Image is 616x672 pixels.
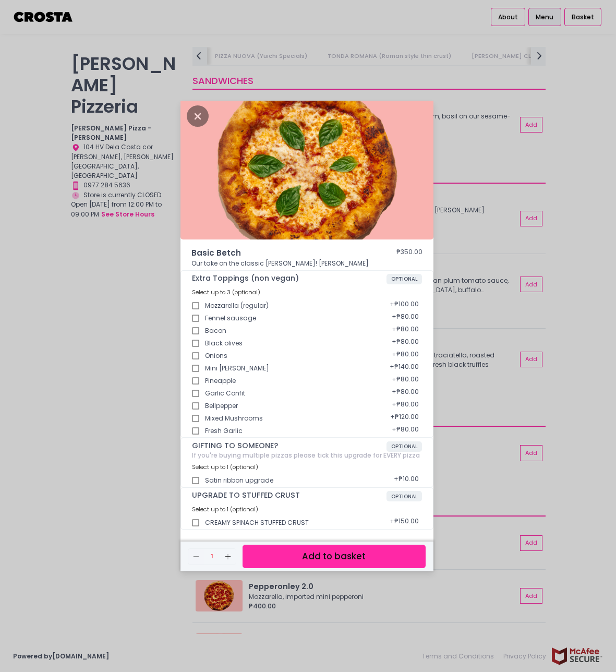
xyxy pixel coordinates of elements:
[391,471,422,490] div: + ₱10.00
[389,384,422,403] div: + ₱80.00
[386,491,422,501] span: OPTIONAL
[389,334,422,353] div: + ₱80.00
[386,513,422,532] div: + ₱150.00
[192,274,386,283] span: Extra Toppings (non vegan)
[389,371,422,390] div: + ₱80.00
[243,545,426,568] button: Add to basket
[192,463,258,471] span: Select up to 1 (optional)
[389,346,422,365] div: + ₱80.00
[386,359,422,378] div: + ₱140.00
[389,309,422,328] div: + ₱80.00
[389,321,422,340] div: + ₱80.00
[180,98,433,240] img: Basic Betch
[386,274,422,284] span: OPTIONAL
[192,441,386,450] span: GIFTING TO SOMEONE?
[192,288,260,296] span: Select up to 3 (optional)
[187,111,209,121] button: Close
[386,441,422,452] span: OPTIONAL
[396,247,422,259] div: ₱350.00
[389,422,422,440] div: + ₱80.00
[192,505,258,513] span: Select up to 1 (optional)
[386,296,422,315] div: + ₱100.00
[191,247,365,259] span: Basic Betch
[192,491,386,500] span: UPGRADE TO STUFFED CRUST
[389,397,422,415] div: + ₱80.00
[387,409,422,428] div: + ₱120.00
[192,452,422,459] div: If you're buying multiple pizzas please tick this upgrade for EVERY pizza
[191,259,422,268] p: Our take on the classic [PERSON_NAME]! [PERSON_NAME]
